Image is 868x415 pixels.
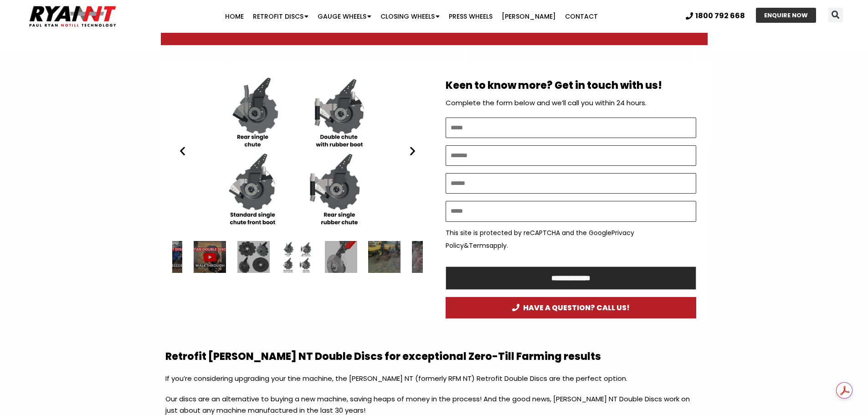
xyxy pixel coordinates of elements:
a: Privacy Policy [446,228,634,250]
h2: Keen to know more? Get in touch with us! [446,79,696,92]
a: Closing Wheels [376,7,444,26]
a: 1800 792 668 [686,12,745,20]
div: 9 / 34 [412,241,444,273]
a: Press Wheels [444,7,497,26]
div: Previous slide [177,145,188,157]
div: 8 / 34 [369,241,401,273]
span: 1800 792 668 [695,12,745,20]
a: Gauge Wheels [313,7,376,26]
span: ENQUIRE NOW [764,12,808,18]
img: Ryan NT logo [27,2,118,31]
div: 7 / 34 [325,241,357,273]
a: [PERSON_NAME] [497,7,560,26]
div: Search [828,8,843,22]
h2: Retrofit [PERSON_NAME] NT Double Discs for exceptional Zero-Till Farming results [165,350,703,364]
span: HAVE A QUESTION? CALL US! [512,304,630,312]
div: RYAN NT Different Double Disc Conversions [281,241,313,273]
p: Complete the form below and we’ll call you within 24 hours. [446,97,696,109]
div: Slides Slides [172,241,423,273]
a: ENQUIRE NOW [756,8,816,23]
a: Terms [469,241,489,250]
div: 5 / 34 [237,241,270,273]
nav: Menu [168,7,654,26]
a: Contact [560,7,602,26]
div: Slides [172,72,423,230]
div: Next slide [407,145,418,157]
a: HAVE A QUESTION? CALL US! [446,297,696,318]
div: RYAN NT Different Double Disc Conversions [172,72,423,230]
a: Retrofit Discs [248,7,313,26]
a: Home [221,7,248,26]
div: 6 / 34 [281,241,313,273]
p: If you’re considering upgrading your tine machine, the [PERSON_NAME] NT (formerly RFM NT) Retrofi... [165,373,703,393]
div: 4 / 34 [194,241,226,273]
div: 6 / 34 [172,72,423,230]
p: This site is protected by reCAPTCHA and the Google & apply. [446,226,696,252]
